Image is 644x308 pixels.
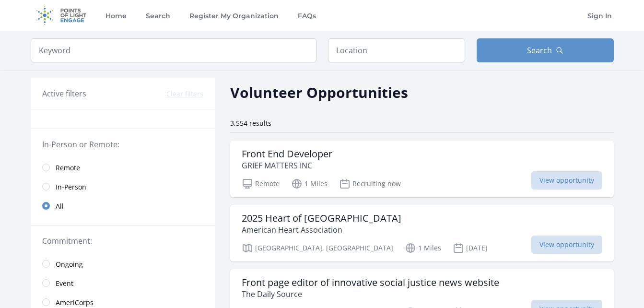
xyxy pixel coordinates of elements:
[56,163,80,173] span: Remote
[230,118,271,128] span: 3,554 results
[242,148,332,160] h3: Front End Developer
[477,38,614,62] button: Search
[242,213,401,224] h3: 2025 Heart of [GEOGRAPHIC_DATA]
[527,45,552,56] span: Search
[31,254,215,273] a: Ongoing
[242,160,332,171] p: GRIEF MATTERS INC
[31,196,215,215] a: All
[328,38,465,62] input: Location
[56,201,64,211] span: All
[31,177,215,196] a: In-Person
[242,224,401,236] p: American Heart Association
[31,38,316,62] input: Keyword
[230,141,614,197] a: Front End Developer GRIEF MATTERS INC Remote 1 Miles Recruiting now View opportunity
[242,178,280,190] p: Remote
[453,242,488,254] p: [DATE]
[242,288,499,300] p: The Daily Source
[56,298,94,308] span: AmeriCorps
[42,88,86,99] h3: Active filters
[339,178,401,190] p: Recruiting now
[531,171,602,190] span: View opportunity
[42,139,203,150] legend: In-Person or Remote:
[291,178,328,190] p: 1 Miles
[242,277,499,288] h3: Front page editor of innovative social justice news website
[31,158,215,177] a: Remote
[56,260,83,269] span: Ongoing
[31,273,215,293] a: Event
[42,235,203,247] legend: Commitment:
[230,82,408,103] h2: Volunteer Opportunities
[405,242,441,254] p: 1 Miles
[230,205,614,261] a: 2025 Heart of [GEOGRAPHIC_DATA] American Heart Association [GEOGRAPHIC_DATA], [GEOGRAPHIC_DATA] 1...
[242,242,393,254] p: [GEOGRAPHIC_DATA], [GEOGRAPHIC_DATA]
[56,279,73,288] span: Event
[166,89,203,99] button: Clear filters
[56,182,86,192] span: In-Person
[531,236,602,254] span: View opportunity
